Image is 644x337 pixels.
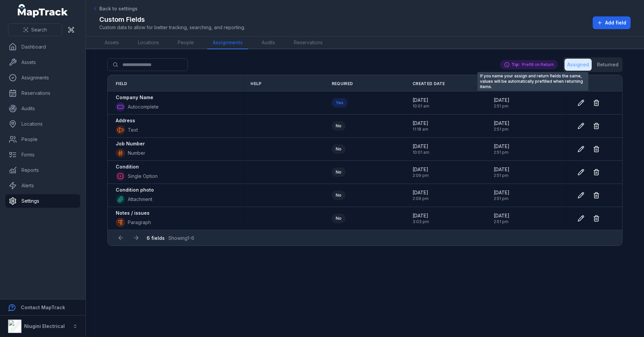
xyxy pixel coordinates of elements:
[494,219,509,224] span: 2:51 pm
[5,40,80,54] a: Dashboard
[494,97,509,104] span: [DATE]
[128,104,159,110] span: Autocomplete
[116,94,153,101] strong: Company Name
[5,179,80,192] a: Alerts
[99,5,138,12] span: Back to settings
[413,189,429,196] span: [DATE]
[5,86,80,100] a: Reservations
[5,148,80,161] a: Forms
[128,219,151,226] span: Paragraph
[128,150,145,156] span: Number
[31,26,47,33] span: Search
[288,37,328,49] a: Reservations
[494,189,509,201] time: 6/2/2025, 2:51:03 PM
[24,323,65,329] strong: Niugini Electrical
[116,163,139,170] strong: Condition
[413,104,429,109] span: 10:01 am
[18,4,68,17] a: MapTrack
[332,98,347,108] div: Yes
[413,212,429,219] span: [DATE]
[332,81,353,86] span: Required
[413,120,428,127] span: [DATE]
[494,212,509,219] span: [DATE]
[128,127,138,133] span: Text
[494,143,509,150] span: [DATE]
[99,37,124,49] a: Assets
[413,166,429,178] time: 12/20/2024, 2:09:39 PM
[332,191,345,200] div: No
[99,24,245,31] span: Custom data to allow for better tracking, searching, and reporting.
[116,210,150,216] strong: Notes / issues
[207,37,248,49] a: Assignments
[8,23,62,36] button: Search
[413,97,429,104] span: [DATE]
[172,37,199,49] a: People
[494,150,509,155] span: 2:51 pm
[413,97,429,109] time: 2/12/2025, 10:01:23 AM
[494,120,509,127] span: [DATE]
[494,166,509,178] time: 6/2/2025, 2:51:03 PM
[494,166,509,173] span: [DATE]
[332,167,345,177] div: No
[494,196,509,201] span: 2:51 pm
[413,219,429,224] span: 3:03 pm
[251,81,261,86] span: Help
[116,140,145,147] strong: Job Number
[494,104,509,109] span: 2:51 pm
[494,189,509,196] span: [DATE]
[494,120,509,132] time: 6/2/2025, 2:51:03 PM
[494,143,509,155] time: 6/2/2025, 2:51:03 PM
[494,127,509,132] span: 2:51 pm
[413,196,429,201] span: 2:09 pm
[332,121,345,131] div: No
[605,19,626,26] span: Add field
[413,143,429,150] span: [DATE]
[594,59,621,71] button: Returned
[147,235,194,241] span: · Showing 1 - 6
[332,144,345,154] div: No
[494,212,509,224] time: 6/2/2025, 2:51:03 PM
[93,5,138,12] a: Back to settings
[413,120,428,132] time: 2/12/2025, 11:18:49 AM
[116,117,135,124] strong: Address
[128,196,152,203] span: Attachment
[116,81,127,86] span: Field
[5,194,80,208] a: Settings
[565,59,592,71] button: Assigned
[332,214,345,223] div: No
[413,81,445,86] span: Created Date
[413,212,429,224] time: 1/16/2025, 3:03:25 PM
[494,173,509,178] span: 2:51 pm
[116,187,154,193] strong: Condition photo
[21,305,65,310] strong: Contact MapTrack
[128,173,158,180] span: Single Option
[413,189,429,201] time: 12/20/2024, 2:09:20 PM
[5,133,80,146] a: People
[413,166,429,173] span: [DATE]
[256,37,280,49] a: Audits
[413,150,429,155] span: 10:01 am
[512,62,520,67] strong: Tip:
[413,173,429,178] span: 2:09 pm
[500,60,558,69] div: Prefill on Return
[494,97,509,109] time: 6/2/2025, 2:51:03 PM
[477,72,589,91] span: If you name your assign and return fields the same, values will be automatically prefilled when r...
[99,15,245,24] h2: Custom Fields
[413,127,428,132] span: 11:18 am
[147,235,165,241] strong: 6 fields
[593,16,631,29] button: Add field
[5,71,80,84] a: Assignments
[132,37,164,49] a: Locations
[5,102,80,115] a: Audits
[413,143,429,155] time: 2/12/2025, 10:01:46 AM
[5,117,80,131] a: Locations
[5,163,80,177] a: Reports
[5,56,80,69] a: Assets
